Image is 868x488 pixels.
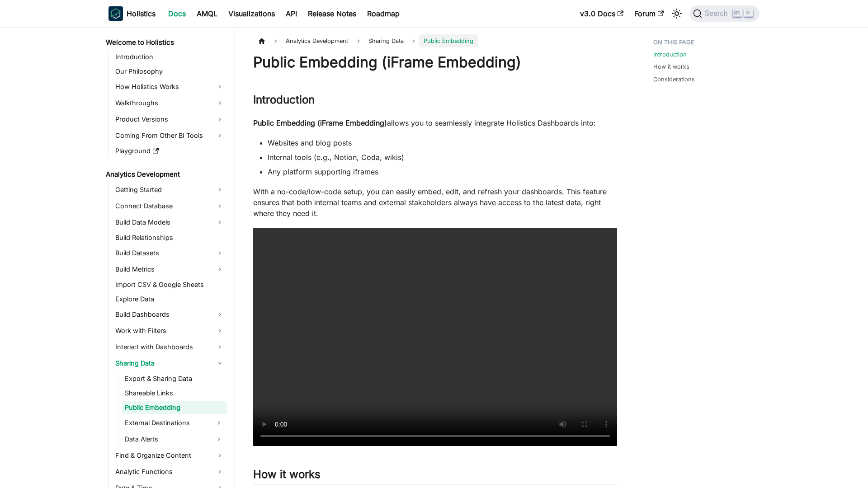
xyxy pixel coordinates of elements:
button: Expand sidebar category 'Data Alerts' [211,432,227,446]
a: Build Relationships [113,231,227,244]
a: Import CSV & Google Sheets [113,278,227,291]
li: Websites and blog posts [268,137,617,148]
a: Walkthroughs [113,96,227,110]
a: Connect Database [113,199,227,213]
a: AMQL [191,6,223,21]
a: Welcome to Holistics [103,36,227,49]
p: allows you to seamlessly integrate Holistics Dashboards into: [253,117,617,128]
button: Search (Ctrl+K) [689,5,759,22]
a: Forum [629,6,669,21]
a: Find & Organize Content [113,448,227,463]
a: Export & Sharing Data [122,372,227,385]
a: Home page [253,34,270,47]
a: Product Versions [113,112,227,127]
a: HolisticsHolistics [108,6,156,21]
a: Getting Started [113,183,227,197]
button: Expand sidebar category 'External Destinations' [211,416,227,430]
a: v3.0 Docs [575,6,629,21]
b: Holistics [127,8,156,19]
a: External Destinations [122,416,211,430]
img: Holistics [108,6,123,21]
a: Our Philosophy [113,65,227,78]
a: How Holistics Works [113,80,227,94]
button: Switch between dark and light mode (currently light mode) [670,6,684,21]
a: Considerations [653,75,695,84]
a: Explore Data [113,293,227,305]
a: Analytics Development [103,168,227,181]
nav: Breadcrumbs [253,34,617,47]
span: Search [702,9,733,18]
a: Release Notes [302,6,362,21]
kbd: K [744,9,753,17]
a: Introduction [653,50,687,59]
a: Coming From Other BI Tools [113,128,227,143]
a: Visualizations [223,6,280,21]
a: Build Dashboards [113,307,227,322]
a: Work with Filters [113,324,227,338]
a: Docs [163,6,191,21]
a: Build Datasets [113,246,227,260]
a: Public Embedding [122,401,227,414]
a: Build Data Models [113,215,227,230]
a: Interact with Dashboards [113,340,227,354]
nav: Docs sidebar [99,27,235,488]
h2: Introduction [253,93,617,110]
a: API [280,6,302,21]
a: Sharing Data [113,356,227,371]
a: Data Alerts [122,432,211,446]
li: Internal tools (e.g., Notion, Coda, wikis) [268,152,617,163]
a: Analytic Functions [113,465,227,479]
a: Introduction [113,51,227,63]
a: Build Metrics [113,262,227,277]
a: How it works [653,62,689,71]
video: Your browser does not support embedding video, but you can . [253,228,617,446]
a: Shareable Links [122,387,227,399]
li: Any platform supporting iframes [268,166,617,177]
h2: How it works [253,468,617,485]
strong: Public Embedding (iFrame Embedding) [253,118,387,127]
span: Public Embedding [419,34,478,47]
span: Sharing Data [364,34,408,47]
span: Analytics Development [281,34,353,47]
p: With a no-code/low-code setup, you can easily embed, edit, and refresh your dashboards. This feat... [253,186,617,219]
h1: Public Embedding (iFrame Embedding) [253,53,617,71]
a: Playground [113,145,227,157]
a: Roadmap [362,6,405,21]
